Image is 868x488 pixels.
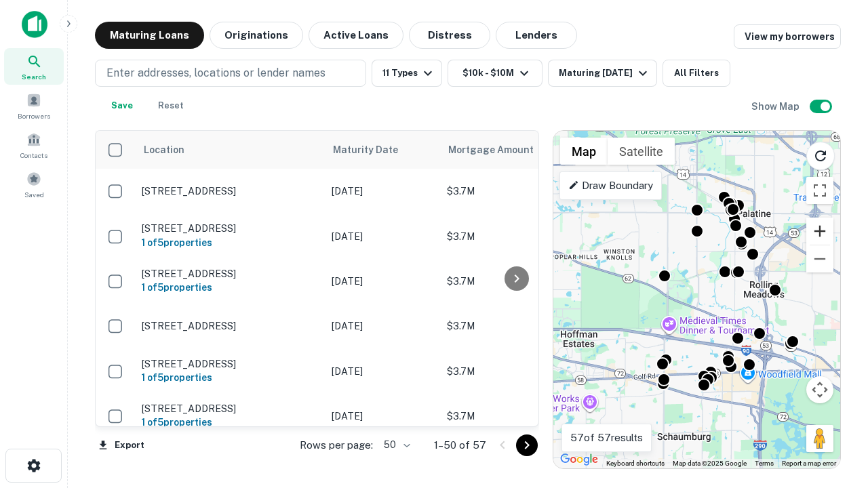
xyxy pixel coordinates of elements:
button: $10k - $10M [448,60,542,87]
a: Search [4,48,64,85]
p: [DATE] [332,274,433,289]
th: Mortgage Amount [440,131,589,169]
p: $3.7M [447,364,583,379]
h6: 1 of 5 properties [142,415,318,430]
p: [STREET_ADDRESS] [142,358,318,370]
button: Maturing [DATE] [548,60,657,87]
button: Show street map [560,138,608,165]
button: Keyboard shortcuts [606,459,665,468]
a: Borrowers [4,87,64,124]
th: Location [135,131,325,169]
p: [STREET_ADDRESS] [142,268,318,280]
button: Enter addresses, locations or lender names [95,60,366,87]
button: Export [95,435,148,455]
p: $3.7M [447,274,583,289]
p: $3.7M [447,229,583,244]
button: Toggle fullscreen view [806,177,833,204]
p: [STREET_ADDRESS] [142,222,318,235]
button: Maturing Loans [95,22,204,49]
button: Active Loans [309,22,403,49]
img: capitalize-icon.png [22,11,47,38]
button: Zoom out [806,245,833,272]
a: Report a map error [782,460,836,467]
span: Search [22,71,46,82]
button: Zoom in [806,218,833,245]
div: 50 [378,435,412,455]
p: Draw Boundary [568,178,653,194]
p: [DATE] [332,319,433,333]
button: All Filters [663,60,730,87]
button: Distress [409,22,490,49]
p: $3.7M [447,319,583,333]
p: 1–50 of 57 [434,437,486,453]
span: Maturity Date [333,142,416,158]
a: View my borrowers [734,24,841,49]
span: Borrowers [18,110,50,121]
h6: 1 of 5 properties [142,280,318,295]
button: Go to next page [516,434,538,456]
iframe: Chat Widget [800,380,868,445]
a: Saved [4,166,64,203]
span: Map data ©2025 Google [673,460,747,467]
a: Open this area in Google Maps (opens a new window) [557,451,601,468]
img: Google [557,451,601,468]
th: Maturity Date [325,131,440,169]
button: Originations [210,22,303,49]
span: Contacts [20,150,47,161]
h6: 1 of 5 properties [142,235,318,250]
h6: 1 of 5 properties [142,370,318,385]
p: [DATE] [332,409,433,424]
p: Rows per page: [300,437,373,453]
p: $3.7M [447,409,583,424]
p: [STREET_ADDRESS] [142,403,318,415]
p: [DATE] [332,184,433,199]
p: [STREET_ADDRESS] [142,320,318,332]
span: Saved [24,189,44,200]
div: 0 0 [553,131,840,468]
span: Location [143,142,184,158]
button: Lenders [496,22,577,49]
button: Save your search to get updates of matches that match your search criteria. [100,92,144,119]
a: Contacts [4,127,64,163]
a: Terms (opens in new tab) [755,460,774,467]
span: Mortgage Amount [448,142,551,158]
p: [STREET_ADDRESS] [142,185,318,197]
p: 57 of 57 results [570,430,643,446]
button: Show satellite imagery [608,138,675,165]
button: 11 Types [372,60,442,87]
p: [DATE] [332,229,433,244]
button: Map camera controls [806,376,833,403]
div: Maturing [DATE] [559,65,651,81]
p: Enter addresses, locations or lender names [106,65,325,81]
p: [DATE] [332,364,433,379]
button: Reset [149,92,193,119]
h6: Show Map [751,99,802,114]
button: Reload search area [806,142,835,170]
p: $3.7M [447,184,583,199]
